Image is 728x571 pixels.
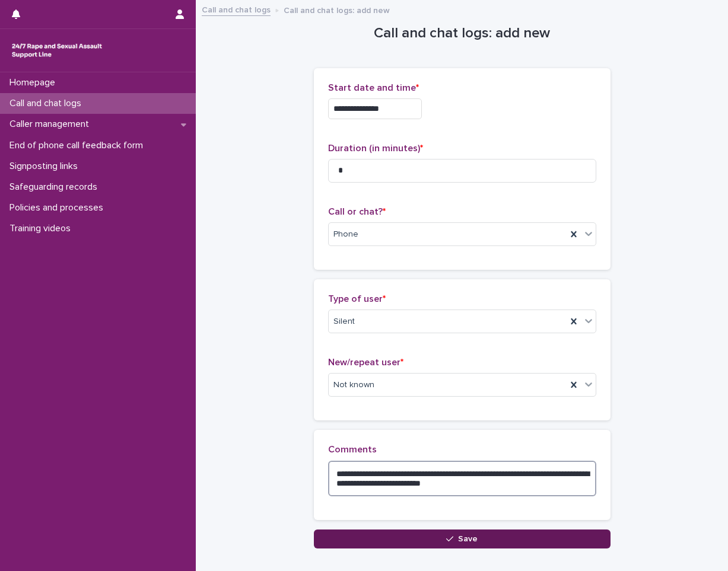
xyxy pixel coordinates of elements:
[328,143,423,153] span: Duration (in minutes)
[5,202,113,213] p: Policies and processes
[328,207,386,216] span: Call or chat?
[333,379,374,391] span: Not known
[328,83,419,92] span: Start date and time
[5,119,98,130] p: Caller management
[328,358,403,367] span: New/repeat user
[202,2,271,16] a: Call and chat logs
[5,161,87,172] p: Signposting links
[333,315,355,328] span: Silent
[328,294,386,304] span: Type of user
[5,98,91,109] p: Call and chat logs
[314,529,611,548] button: Save
[458,535,478,543] span: Save
[284,3,390,16] p: Call and chat logs: add new
[314,25,611,42] h1: Call and chat logs: add new
[328,445,377,454] span: Comments
[5,223,80,234] p: Training videos
[5,181,107,193] p: Safeguarding records
[333,228,358,241] span: Phone
[5,77,65,88] p: Homepage
[5,140,152,151] p: End of phone call feedback form
[9,39,104,62] img: rhQMoQhaT3yELyF149Cw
